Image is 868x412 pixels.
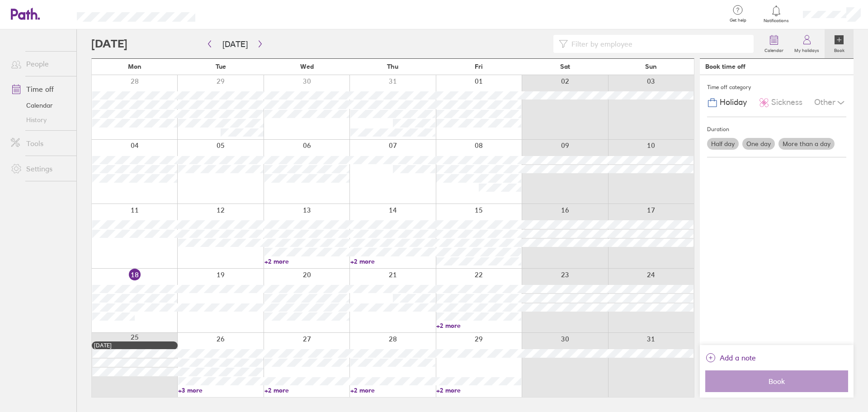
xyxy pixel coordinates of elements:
span: Get help [723,18,753,23]
label: Calendar [759,45,789,53]
div: Book time off [705,63,745,70]
a: Calendar [759,29,789,58]
label: My holidays [789,45,825,53]
a: Settings [4,160,76,178]
a: People [4,55,76,73]
span: Thu [387,63,398,70]
span: Mon [128,63,142,70]
button: Add a note [705,350,756,365]
label: More than a day [778,138,835,150]
input: Filter by employee [568,35,748,52]
div: Time off category [707,81,846,94]
span: Tue [216,63,226,70]
span: Wed [300,63,314,70]
a: +3 more [178,386,263,394]
span: Sickness [771,98,802,107]
a: +2 more [264,386,349,394]
a: +2 more [350,386,435,394]
label: Book [829,45,850,53]
a: Notifications [762,5,791,24]
a: +2 more [436,386,521,394]
a: Tools [4,134,76,152]
a: Calendar [4,98,76,113]
a: My holidays [789,29,825,58]
div: [DATE] [94,342,175,349]
span: Holiday [720,98,747,107]
a: Time off [4,80,76,98]
span: Sun [645,63,657,70]
a: +2 more [264,257,349,265]
button: Book [705,370,848,392]
span: Add a note [720,350,756,365]
label: Half day [707,138,739,150]
a: +2 more [436,322,521,330]
span: Fri [475,63,483,70]
span: Notifications [762,18,791,24]
div: Other [814,94,846,111]
div: Duration [707,123,846,136]
span: Sat [560,63,570,70]
button: [DATE] [215,37,255,52]
a: +2 more [350,257,435,265]
a: History [4,113,76,127]
a: Book [825,29,854,58]
span: Book [712,377,842,385]
label: One day [742,138,775,150]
